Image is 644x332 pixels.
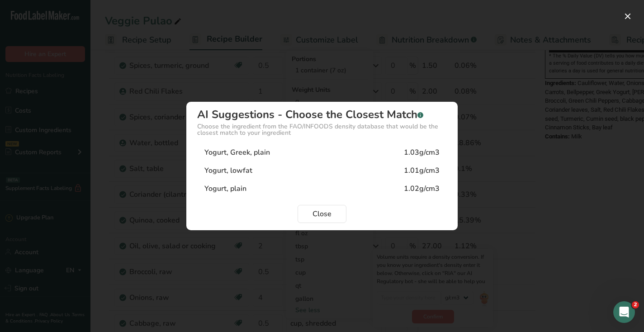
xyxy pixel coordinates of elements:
span: 2 [632,301,639,308]
button: Close [298,205,346,223]
div: Yogurt, lowfat [204,165,252,176]
div: 1.01g/cm3 [404,165,440,176]
div: Yogurt, Greek, plain [204,147,270,158]
span: Close [313,209,331,219]
div: Choose the ingredient from the FAO/INFOODS density database that would be the closest match to yo... [197,123,447,136]
div: AI Suggestions - Choose the Closest Match [197,109,447,120]
div: Yogurt, plain [204,183,246,194]
iframe: Intercom live chat [613,301,635,323]
div: 1.02g/cm3 [404,183,440,194]
div: 1.03g/cm3 [404,147,440,158]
